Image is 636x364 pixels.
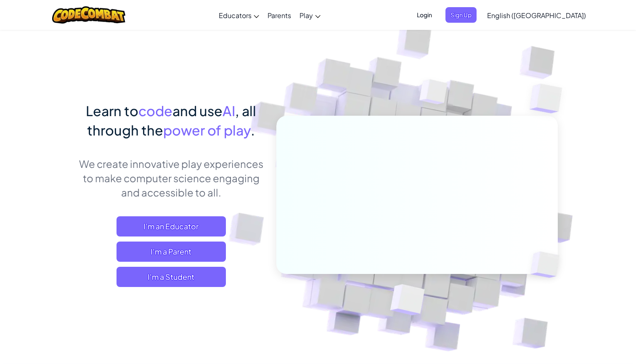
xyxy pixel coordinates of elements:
[251,122,255,138] span: .
[370,266,445,336] img: Overlap cubes
[117,267,226,287] button: I'm a Student
[86,102,138,119] span: Learn to
[517,234,580,295] img: Overlap cubes
[78,157,264,199] p: We create innovative play experiences to make computer science engaging and accessible to all.
[138,102,172,119] span: code
[404,63,464,125] img: Overlap cubes
[117,242,226,262] a: I'm a Parent
[295,4,325,27] a: Play
[513,63,586,134] img: Overlap cubes
[52,6,126,24] img: CodeCombat logo
[487,11,586,20] span: English ([GEOGRAPHIC_DATA])
[163,122,251,138] span: power of play
[117,216,226,236] a: I'm an Educator
[483,4,590,27] a: English ([GEOGRAPHIC_DATA])
[299,11,313,20] span: Play
[172,102,223,119] span: and use
[263,4,295,27] a: Parents
[219,11,252,20] span: Educators
[215,4,263,27] a: Educators
[412,7,437,23] button: Login
[223,102,235,119] span: AI
[445,7,477,23] button: Sign Up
